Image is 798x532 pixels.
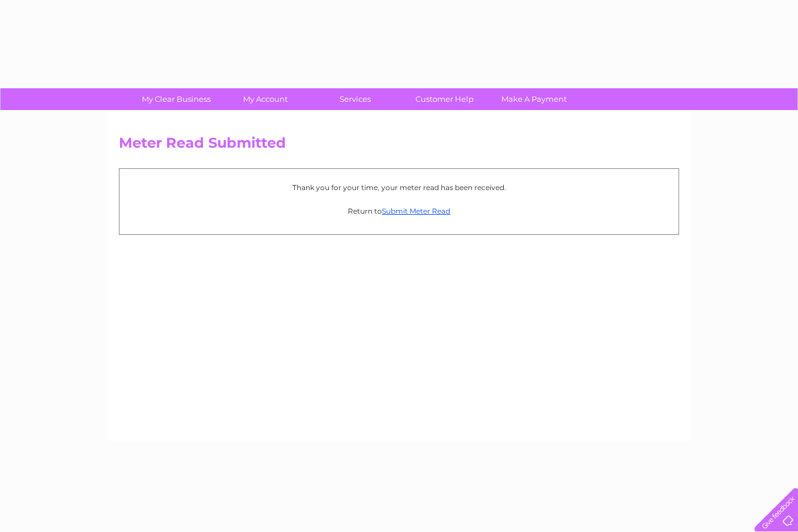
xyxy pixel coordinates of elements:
[486,88,583,110] a: Make A Payment
[125,182,673,193] p: Thank you for your time, your meter read has been received.
[307,88,404,110] a: Services
[396,88,493,110] a: Customer Help
[128,88,225,110] a: My Clear Business
[125,205,673,217] p: Return to
[217,88,314,110] a: My Account
[119,135,679,157] h2: Meter Read Submitted
[382,207,450,215] a: Submit Meter Read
